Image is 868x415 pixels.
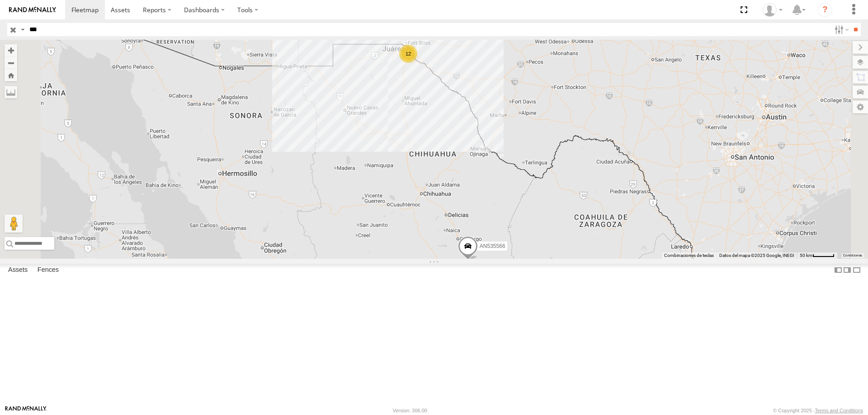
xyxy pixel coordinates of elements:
div: 12 [399,45,417,63]
a: Visit our Website [5,406,47,415]
label: Measure [5,86,17,98]
button: Zoom out [5,56,17,69]
a: Terms and Conditions [815,408,863,413]
button: Combinaciones de teclas [664,252,714,259]
div: Version: 306.00 [393,408,427,413]
label: Dock Summary Table to the Left [834,264,843,277]
label: Hide Summary Table [852,264,861,277]
img: rand-logo.svg [9,7,56,13]
label: Dock Summary Table to the Right [843,264,852,277]
label: Search Query [19,23,26,36]
button: Zoom Home [5,69,17,81]
label: Fences [33,264,63,276]
i: ? [818,3,832,17]
span: 50 km [800,253,812,258]
span: Datos del mapa ©2025 Google, INEGI [719,253,794,258]
button: Arrastra el hombrecito naranja al mapa para abrir Street View [5,214,23,233]
div: © Copyright 2025 - [773,408,863,413]
span: AN535566 [480,243,505,249]
label: Search Filter Options [831,23,850,36]
label: Assets [4,264,32,276]
div: MANUEL HERNANDEZ [759,3,786,17]
a: Condiciones (se abre en una nueva pestaña) [843,254,862,257]
label: Map Settings [853,101,868,113]
button: Zoom in [5,44,17,56]
button: Escala del mapa: 50 km por 45 píxeles [797,252,837,259]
